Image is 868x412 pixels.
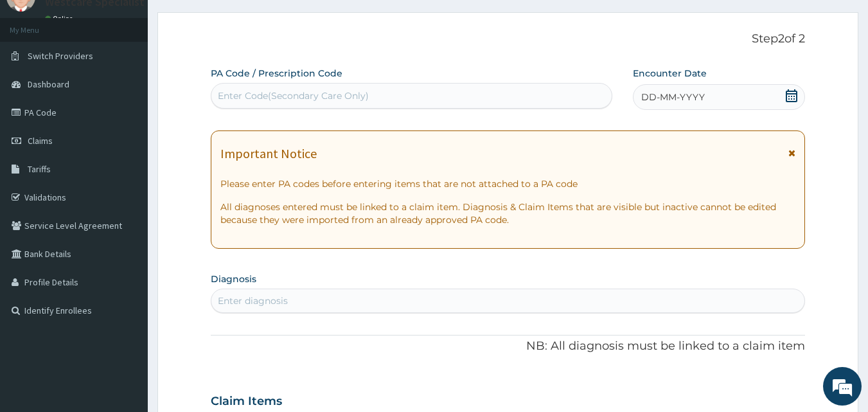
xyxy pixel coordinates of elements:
span: Switch Providers [28,50,93,62]
h3: Claim Items [211,395,282,409]
p: NB: All diagnosis must be linked to a claim item [211,338,806,355]
label: Encounter Date [633,67,707,80]
p: All diagnoses entered must be linked to a claim item. Diagnosis & Claim Items that are visible bu... [220,201,796,226]
span: DD-MM-YYYY [641,91,705,103]
label: Diagnosis [211,273,256,285]
span: Tariffs [28,163,51,175]
h1: Important Notice [220,147,317,161]
p: Step 2 of 2 [211,32,806,46]
p: Please enter PA codes before entering items that are not attached to a PA code [220,177,796,190]
div: Chat with us now [67,72,216,89]
span: Claims [28,135,53,147]
div: Enter diagnosis [218,294,288,307]
span: We're online! [75,124,177,254]
img: d_794563401_company_1708531726252_794563401 [24,64,52,96]
textarea: Type your message and hit 'Enter' [6,275,245,320]
div: Minimize live chat window [211,6,242,37]
a: Online [45,14,76,23]
span: Dashboard [28,78,69,90]
div: Enter Code(Secondary Care Only) [218,89,369,102]
label: PA Code / Prescription Code [211,67,342,80]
